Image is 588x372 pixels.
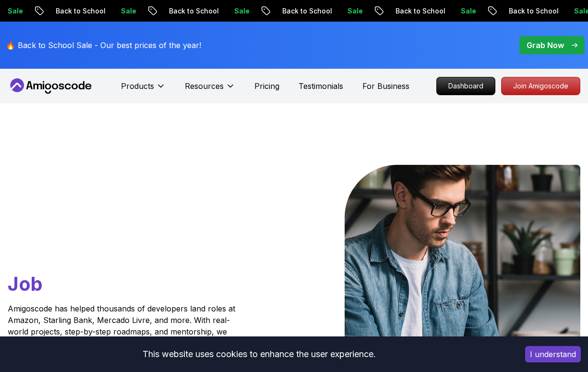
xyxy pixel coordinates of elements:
p: Grab Now [527,39,564,51]
a: Testimonials [299,80,343,92]
p: Products [121,80,154,92]
a: Join Amigoscode [501,77,580,95]
p: Join Amigoscode [502,77,580,95]
button: Accept cookies [525,346,581,362]
p: Back to School [387,6,453,16]
a: Pricing [254,80,279,92]
button: Products [121,80,166,99]
p: Back to School [48,6,113,16]
p: Sale [113,6,144,16]
p: Back to School [161,6,226,16]
a: Dashboard [436,77,495,95]
p: Sale [453,6,483,16]
a: For Business [362,80,409,92]
div: This website uses cookies to enhance the user experience. [7,344,511,365]
button: Resources [185,80,235,99]
p: Amigoscode has helped thousands of developers land roles at Amazon, Starling Bank, Mercado Livre,... [8,303,237,349]
p: Dashboard [437,77,495,95]
p: 🔥 Back to School Sale - Our best prices of the year! [6,39,201,51]
p: Sale [339,6,370,16]
h1: Go From Learning to Hired: Master Java, Spring Boot & Cloud Skills That Get You the [8,165,237,297]
p: Sale [226,6,257,16]
span: Job [8,272,43,296]
p: Back to School [501,6,566,16]
p: Resources [185,80,224,92]
p: Back to School [274,6,339,16]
